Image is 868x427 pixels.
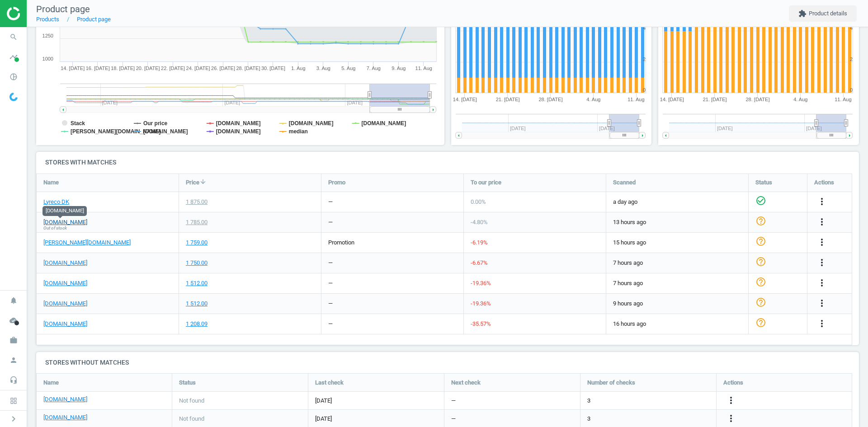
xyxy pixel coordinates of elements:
button: extensionProduct details [789,5,857,22]
a: [DOMAIN_NAME] [43,279,87,287]
i: search [5,28,22,46]
div: — [328,279,333,287]
span: 3 [587,397,590,405]
span: 16 hours ago [613,320,741,328]
div: 1 512.00 [186,279,208,287]
a: [DOMAIN_NAME] [43,413,87,422]
span: -19.36 % [471,300,491,307]
span: Not found [179,415,204,423]
tspan: [DOMAIN_NAME] [289,120,334,127]
i: notifications [5,292,22,309]
div: — [328,320,333,328]
i: help_outline [755,277,766,287]
tspan: 26. [DATE] [211,66,235,71]
button: more_vert [726,413,736,425]
i: help_outline [755,317,766,328]
span: Actions [814,178,834,187]
span: a day ago [613,198,741,206]
i: more_vert [816,216,827,227]
span: Price [186,178,199,187]
span: 13 hours ago [613,218,741,226]
span: 9 hours ago [613,300,741,308]
text: 1250 [42,33,53,38]
a: [DOMAIN_NAME] [43,218,87,226]
span: — [451,415,456,423]
span: -6.19 % [471,239,488,246]
button: chevron_right [2,413,25,425]
tspan: 14. [DATE] [61,66,85,71]
tspan: [DOMAIN_NAME] [216,120,261,127]
button: more_vert [816,277,827,289]
text: 4 [850,25,853,31]
tspan: Our price [143,120,168,127]
text: 1000 [42,56,53,61]
div: 1 208.09 [186,320,208,328]
span: Number of checks [587,379,635,387]
span: Last check [315,379,344,387]
tspan: Stack [71,120,85,127]
button: more_vert [816,298,827,310]
i: more_vert [816,318,827,329]
tspan: [DOMAIN_NAME] [362,120,406,127]
div: — [328,198,333,206]
span: Scanned [613,178,636,187]
span: Next check [451,379,481,387]
div: 1 875.00 [186,198,208,206]
span: Actions [723,379,743,387]
tspan: [DOMAIN_NAME] [216,128,261,135]
i: chevron_right [8,413,19,424]
span: 0.00 % [471,198,486,205]
tspan: 11. Aug [627,97,644,102]
i: pie_chart_outlined [5,68,22,85]
i: more_vert [816,237,827,248]
h4: Stores with matches [36,152,859,173]
i: more_vert [726,395,736,406]
text: 2 [642,56,645,62]
i: help_outline [755,297,766,308]
span: -35.57 % [471,320,491,327]
span: 7 hours ago [613,279,741,287]
i: arrow_downward [199,178,207,185]
span: -6.67 % [471,259,488,266]
tspan: 22. [DATE] [161,66,185,71]
tspan: [DOMAIN_NAME] [143,128,188,135]
h4: Stores without matches [36,352,859,373]
span: Product page [36,4,90,14]
span: promotion [328,239,354,246]
text: 2 [850,56,853,62]
tspan: 7. Aug [367,66,381,71]
a: [PERSON_NAME][DOMAIN_NAME] [43,239,131,247]
i: more_vert [816,196,827,207]
a: Products [36,16,59,23]
tspan: 4. Aug [586,97,600,102]
tspan: 14. [DATE] [660,97,684,102]
a: [DOMAIN_NAME] [43,395,87,404]
div: [DOMAIN_NAME] [42,206,87,216]
span: To our price [471,178,501,187]
div: 1 759.00 [186,239,208,247]
i: help_outline [755,256,766,267]
tspan: 21. [DATE] [703,97,727,102]
tspan: 20. [DATE] [136,66,160,71]
i: cloud_done [5,312,22,329]
tspan: 3. Aug [316,66,330,71]
span: Out of stock [43,225,67,231]
tspan: 16. [DATE] [86,66,110,71]
span: 3 [587,415,590,423]
tspan: 11. Aug [415,66,432,71]
i: work [5,332,22,349]
span: Promo [328,178,345,187]
span: — [451,397,456,405]
i: headset_mic [5,371,22,389]
tspan: 18. [DATE] [111,66,135,71]
tspan: 14. [DATE] [453,97,476,102]
a: Lyreco DK [43,198,69,206]
tspan: 21. [DATE] [495,97,519,102]
tspan: 1. Aug [291,66,305,71]
a: [DOMAIN_NAME] [43,300,87,308]
tspan: 9. Aug [392,66,406,71]
text: 4 [642,25,645,31]
tspan: 28. [DATE] [236,66,260,71]
button: more_vert [726,395,736,407]
span: -19.36 % [471,280,491,286]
